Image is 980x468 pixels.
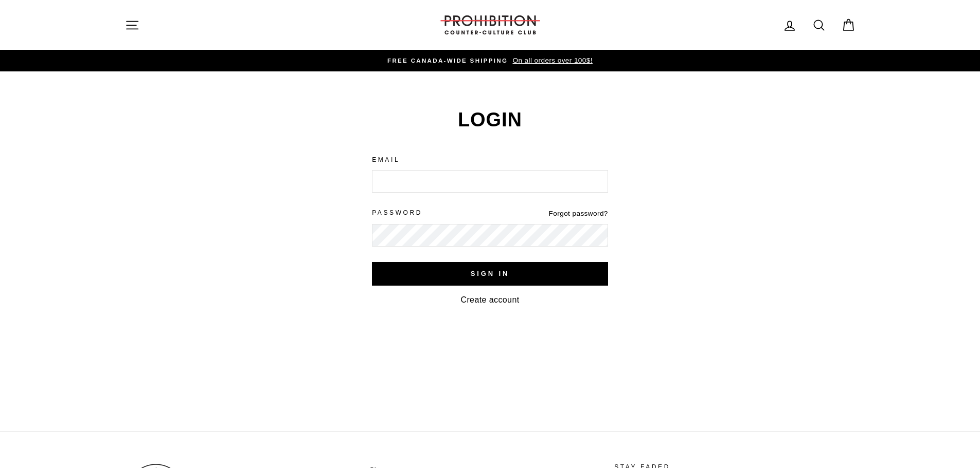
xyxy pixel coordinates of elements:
span: FREE CANADA-WIDE SHIPPING [387,58,508,64]
a: Create account [460,295,519,304]
span: On all orders over 100$! [510,57,592,64]
label: Password [372,208,484,218]
a: Forgot password? [549,210,608,217]
button: Sign In [372,262,608,286]
a: FREE CANADA-WIDE SHIPPING On all orders over 100$! [128,55,853,66]
img: PROHIBITION COUNTER-CULTURE CLUB [439,15,542,34]
label: Email [372,155,608,165]
h1: Login [372,110,608,129]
